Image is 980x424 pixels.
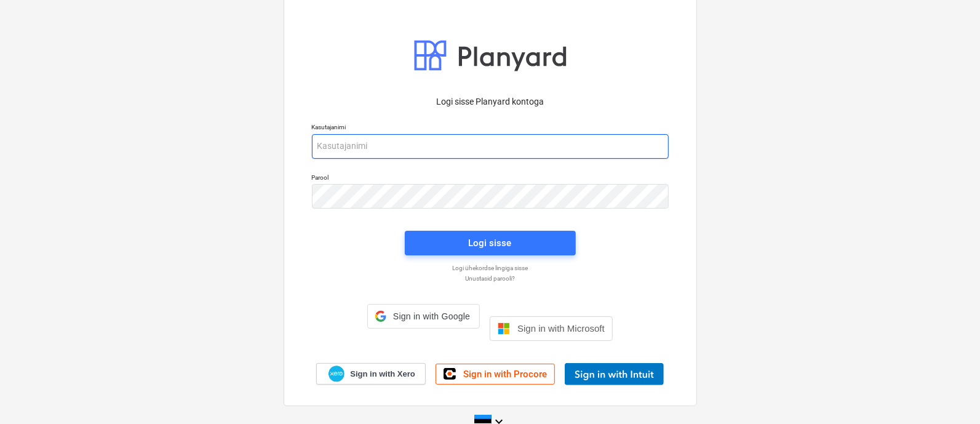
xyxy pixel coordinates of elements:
a: Unustasid parooli? [306,274,675,282]
a: Sign in with Procore [436,364,555,385]
p: Logi sisse Planyard kontoga [312,95,669,108]
button: Logi sisse [405,231,576,255]
span: Sign in with Procore [463,369,547,380]
p: Kasutajanimi [312,123,669,134]
iframe: Sign in with Google Button [361,327,486,354]
span: Sign in with Google [391,311,472,321]
span: Sign in with Xero [350,369,415,380]
a: Logi ühekordse lingiga sisse [306,264,675,272]
img: Xero logo [329,366,345,382]
div: Sign in with Google [367,304,480,329]
a: Sign in with Xero [316,363,426,385]
span: Sign in with Microsoft [517,323,605,334]
input: Kasutajanimi [312,134,669,159]
p: Parool [312,174,669,184]
img: Microsoft logo [498,322,510,335]
div: Logi sisse [469,235,512,251]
